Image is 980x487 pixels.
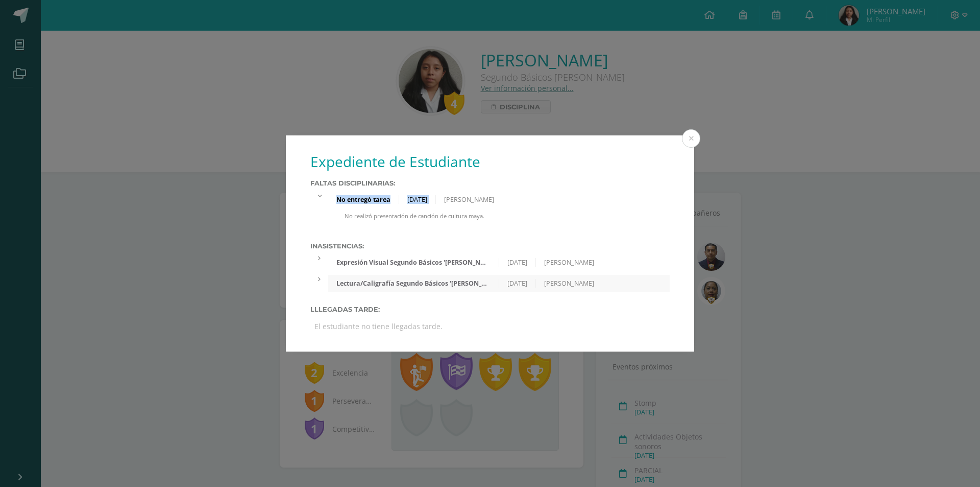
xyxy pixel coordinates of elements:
div: [DATE] [499,258,536,267]
div: Expresión Visual Segundo Básicos '[PERSON_NAME]' [328,258,499,267]
label: Faltas Disciplinarias: [310,179,670,187]
div: [DATE] [499,279,536,288]
label: Lllegadas tarde: [310,306,670,313]
div: Lectura/Caligrafía Segundo Básicos '[PERSON_NAME] ' [328,279,499,288]
div: El estudiante no tiene llegadas tarde. [310,317,670,335]
div: No realizó presentación de canción de cultura maya. [328,212,670,228]
div: [PERSON_NAME] [536,258,602,267]
div: No entregó tarea [328,195,399,204]
div: [PERSON_NAME] [436,195,502,204]
div: [DATE] [399,195,436,204]
h1: Expediente de Estudiante [310,152,670,171]
button: Close (Esc) [682,129,700,148]
label: Inasistencias: [310,242,670,250]
div: [PERSON_NAME] [536,279,602,288]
